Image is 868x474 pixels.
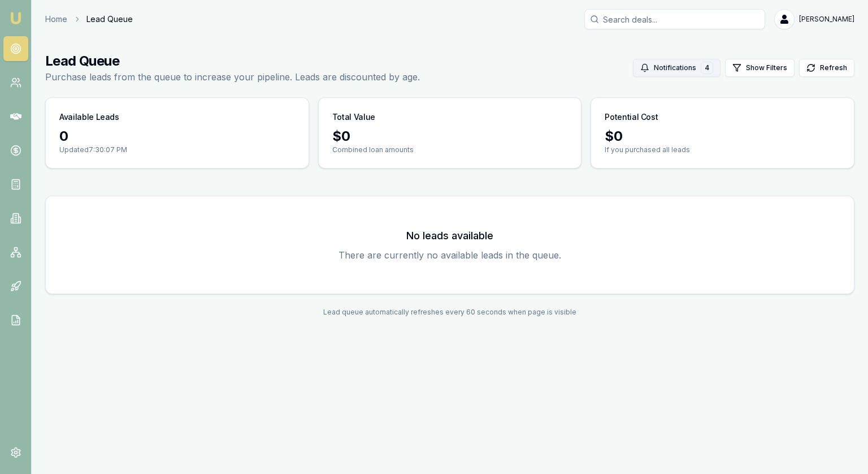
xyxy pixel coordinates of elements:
nav: breadcrumb [45,14,133,25]
a: Home [45,14,67,25]
div: $ 0 [332,127,568,145]
button: Notifications4 [633,59,721,77]
button: Show Filters [725,59,795,77]
h3: Potential Cost [605,111,658,123]
div: Lead queue automatically refreshes every 60 seconds when page is visible [45,308,854,317]
p: There are currently no available leads in the queue. [59,248,840,262]
h1: Lead Queue [45,52,420,70]
p: Updated 7:30:07 PM [59,145,295,154]
input: Search deals [584,9,765,29]
div: $ 0 [605,127,840,145]
p: If you purchased all leads [605,145,840,154]
span: Lead Queue [86,14,133,25]
p: Purchase leads from the queue to increase your pipeline. Leads are discounted by age. [45,70,420,84]
div: 0 [59,127,295,145]
h3: Total Value [332,111,375,123]
span: [PERSON_NAME] [799,15,854,24]
img: emu-icon-u.png [9,11,23,25]
h3: No leads available [59,228,840,244]
div: 4 [701,62,713,74]
button: Refresh [799,59,854,77]
h3: Available Leads [59,111,119,123]
p: Combined loan amounts [332,145,568,154]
